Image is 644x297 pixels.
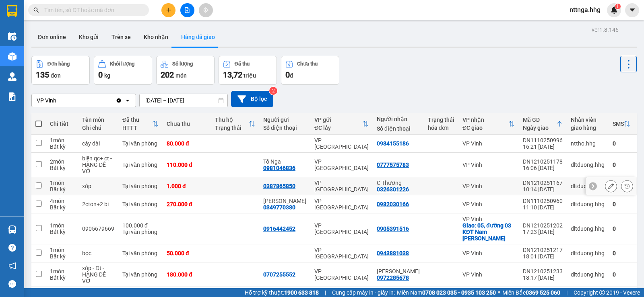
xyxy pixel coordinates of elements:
div: Đơn hàng [47,61,70,67]
div: Bất kỳ [50,204,74,211]
div: Mã GD [523,117,556,123]
div: 80.000 đ [167,140,207,147]
div: Giao: 05, đường 03 KĐT Nam Lê Lợi [462,222,515,242]
div: VP [GEOGRAPHIC_DATA] [314,180,369,193]
div: Thu hộ [215,117,249,123]
span: 135 [36,70,49,80]
div: Trạng thái [215,125,249,131]
span: Miền Bắc [502,288,560,297]
img: warehouse-icon [8,52,17,61]
div: Tên món [82,117,114,123]
div: 11:10 [DATE] [523,204,563,211]
div: Tại văn phòng [122,229,159,235]
span: file-add [184,7,190,13]
div: Chưa thu [297,61,318,67]
span: đơn [51,72,61,79]
button: Đơn online [31,27,72,47]
div: VP [GEOGRAPHIC_DATA] [314,222,369,235]
div: VP Vinh [37,96,56,104]
div: VP Vinh [462,216,515,222]
div: 50.000 đ [167,250,207,256]
div: VP [GEOGRAPHIC_DATA] [314,198,369,211]
div: nttho.hhg [571,140,605,147]
div: Văn Cao [377,268,420,274]
sup: 2 [269,87,277,95]
span: Miền Nam [397,288,496,297]
div: ĐC giao [462,125,508,131]
div: dltduong.hhg [571,201,605,207]
div: Thanh Trí [263,198,306,204]
span: 13,72 [223,70,242,80]
div: 0 [613,250,630,256]
div: Bất kỳ [50,253,74,260]
span: question-circle [8,244,16,252]
div: 0326301226 [377,186,409,193]
button: file-add [180,3,194,17]
div: VP [GEOGRAPHIC_DATA] [314,158,369,171]
div: VP Vinh [462,140,515,147]
div: Sửa đơn hàng [605,180,617,192]
div: Tại văn phòng [122,250,159,256]
div: 0905679669 [82,225,114,232]
button: Đơn hàng135đơn [31,56,90,85]
div: 2cton+2 bì [82,201,114,207]
div: bọc [82,250,114,256]
span: message [8,280,16,288]
span: caret-down [629,6,636,14]
div: 10:14 [DATE] [523,186,563,193]
div: dltduong.hhg [571,271,605,278]
div: ĐC lấy [314,125,362,131]
div: VP [GEOGRAPHIC_DATA] [314,137,369,150]
div: DN1110250996 [523,137,563,143]
div: 100.000 đ [122,222,159,229]
div: 0 [613,271,630,278]
button: plus [161,3,175,17]
div: biển qc+ ct -HÀNG DỄ VỠ [82,155,114,174]
th: Toggle SortBy [609,113,634,135]
div: Khối lượng [110,61,134,67]
div: Đã thu [235,61,250,67]
div: Người gửi [263,117,306,123]
div: xốp - Đt -HÀNG DỄ VỠ [82,265,114,284]
div: 1 món [50,180,74,186]
svg: open [124,97,131,104]
img: warehouse-icon [8,225,17,234]
div: Ghi chú [82,125,114,131]
div: 270.000 đ [167,201,207,207]
button: Kho nhận [137,27,175,47]
strong: 1900 633 818 [284,289,319,296]
th: Toggle SortBy [458,113,519,135]
div: 0905391516 [377,225,409,232]
div: hóa đơn [428,125,454,131]
img: warehouse-icon [8,72,17,81]
span: kg [104,72,110,79]
div: Số điện thoại [263,125,306,131]
span: | [566,288,568,297]
div: DN1210251202 [523,222,563,229]
div: VP nhận [462,117,508,123]
span: | [325,288,326,297]
button: Hàng đã giao [175,27,221,47]
div: Tại văn phòng [122,162,159,168]
div: 180.000 đ [167,271,207,278]
div: Số điện thoại [377,125,420,132]
div: Tại văn phòng [122,140,159,147]
span: ⚪️ [498,291,500,294]
button: Khối lượng0kg [94,56,152,85]
div: VP Vinh [462,250,515,256]
div: 0387865850 [263,183,295,189]
div: cây dài [82,140,114,147]
strong: 0708 023 035 - 0935 103 250 [422,289,496,296]
div: Bất kỳ [50,165,74,171]
span: plus [166,7,171,13]
div: 1 món [50,268,74,274]
div: 0916442452 [263,225,295,232]
div: dltduong.hhg [571,183,605,189]
span: triệu [244,72,256,79]
div: 1.000 đ [167,183,207,189]
div: 1 món [50,247,74,253]
img: warehouse-icon [8,32,17,41]
input: Tìm tên, số ĐT hoặc mã đơn [44,6,139,14]
div: Bất kỳ [50,229,74,235]
div: Tại văn phòng [122,271,159,278]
